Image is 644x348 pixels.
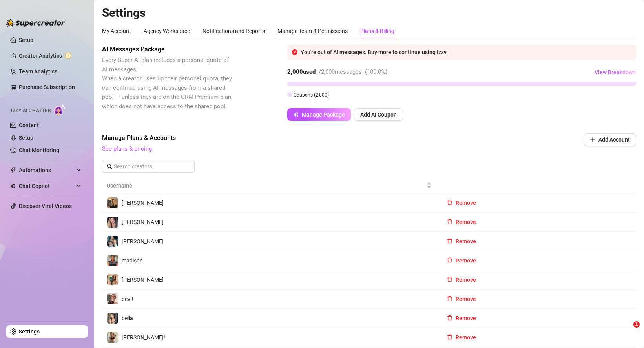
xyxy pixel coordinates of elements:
span: plus [590,137,595,142]
span: close-circle [292,49,297,55]
span: Add Account [598,137,630,143]
img: bella [107,313,118,324]
span: delete [447,257,452,263]
a: Setup [19,37,33,43]
a: Chat Monitoring [19,147,59,153]
span: search [107,164,112,169]
span: [PERSON_NAME] [122,277,164,283]
img: AI Chatter [54,104,66,115]
span: Username [107,181,425,190]
span: [PERSON_NAME] [122,200,164,206]
img: dev!! [107,293,118,304]
div: Agency Workspace [144,27,190,35]
span: delete [447,315,452,321]
span: Remove [456,219,476,225]
span: [PERSON_NAME] [122,238,164,244]
iframe: Intercom live chat [617,321,636,340]
img: tatum [107,217,118,228]
span: Remove [456,257,476,264]
span: View Breakdown [595,69,636,75]
button: View Breakdown [594,66,636,78]
div: Notifications and Reports [203,27,265,35]
button: Remove [441,197,482,209]
span: Remove [456,200,476,206]
h2: Settings [102,5,636,20]
span: Coupons ( 2,000 ) [294,92,329,98]
button: Add AI Coupon [354,108,403,121]
span: ( 100.0 %) [365,68,387,75]
span: Remove [456,334,476,341]
span: [PERSON_NAME]!! [122,334,167,341]
a: Setup [19,135,33,141]
button: Remove [441,254,482,267]
button: Add Account [584,133,636,146]
button: Remove [441,293,482,305]
span: Izzy AI Chatter [11,107,51,115]
span: Remove [456,238,476,244]
span: Remove [456,296,476,302]
span: dev!! [122,296,133,302]
span: delete [447,296,452,301]
a: Creator Analytics exclamation-circle [19,49,82,62]
span: delete [447,238,452,244]
button: Manage Package [287,108,351,121]
th: Username [102,178,436,193]
strong: 2,000 used [287,68,316,75]
span: Manage Package [302,111,345,118]
div: My Account [102,27,131,35]
span: Manage Plans & Accounts [102,133,530,143]
span: AI Messages Package [102,45,234,54]
span: / 2,000 messages [319,68,362,75]
span: bella [122,315,133,321]
span: Every Super AI plan includes a personal quota of AI messages. When a creator uses up their person... [102,56,232,110]
span: Remove [456,277,476,283]
button: Remove [441,312,482,324]
span: delete [447,200,452,205]
a: Settings [19,328,40,335]
div: Manage Team & Permissions [277,27,348,35]
input: Search creators [114,162,184,171]
button: Remove [441,331,482,344]
img: fiona [107,274,118,285]
button: Remove [441,216,482,228]
div: Plans & Billing [360,27,394,35]
a: See plans & pricing [102,145,152,152]
span: delete [447,277,452,282]
span: madison [122,257,143,264]
span: delete [447,219,452,224]
span: Add AI Coupon [360,111,397,118]
span: delete [447,334,452,340]
span: thunderbolt [10,167,16,173]
span: [PERSON_NAME] [122,219,164,225]
button: Remove [441,235,482,248]
span: 1 [633,321,640,328]
img: chloe!! [107,332,118,343]
img: logo-BBDzfeDw.svg [6,19,65,27]
a: Discover Viral Videos [19,203,72,209]
img: madison [107,255,118,266]
span: Automations [19,164,75,177]
span: Chat Copilot [19,180,75,192]
img: Chat Copilot [10,183,15,189]
button: Remove [441,273,482,286]
span: Remove [456,315,476,321]
a: Team Analytics [19,68,57,75]
a: Content [19,122,39,128]
img: Emma [107,236,118,247]
a: Purchase Subscription [19,84,75,90]
img: kendall [107,197,118,208]
div: You're out of AI messages. Buy more to continue using Izzy. [301,48,631,56]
